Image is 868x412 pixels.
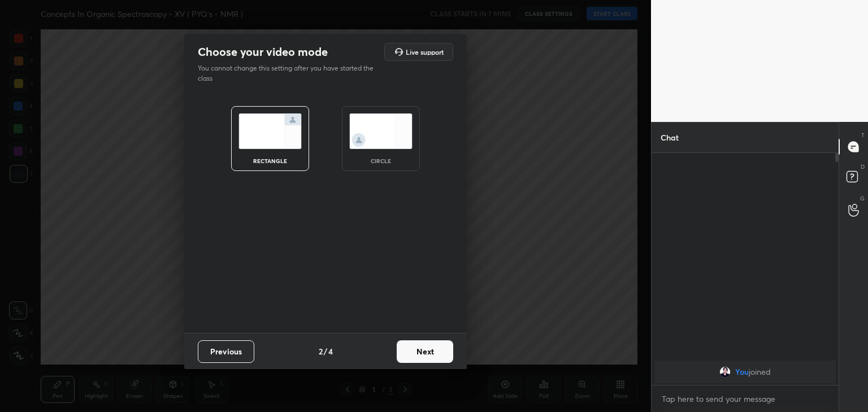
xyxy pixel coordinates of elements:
p: You cannot change this setting after you have started the class [198,63,381,84]
p: T [861,131,865,139]
h4: / [324,345,327,357]
h4: 4 [328,345,333,357]
img: f09d9dab4b74436fa4823a0cd67107e0.jpg [719,366,731,378]
h2: Choose your video mode [198,45,328,59]
p: Chat [652,122,688,152]
div: circle [358,158,403,164]
h5: Live support [406,49,444,55]
img: circleScreenIcon.acc0effb.svg [349,113,413,149]
h4: 2 [319,345,323,357]
span: You [735,367,749,376]
img: normalScreenIcon.ae25ed63.svg [238,113,302,149]
button: Next [397,340,453,363]
p: D [861,163,865,171]
button: Previous [198,340,254,363]
span: joined [749,367,771,376]
div: rectangle [248,158,293,164]
div: grid [652,358,839,385]
p: G [860,194,865,203]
